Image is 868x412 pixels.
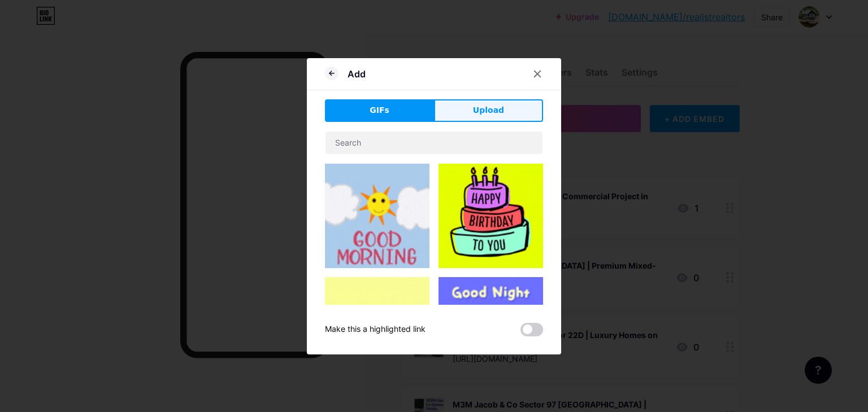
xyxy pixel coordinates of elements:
img: Gihpy [325,277,429,382]
button: Upload [434,99,543,122]
input: Search [325,132,542,154]
img: Gihpy [325,164,429,268]
div: Make this a highlighted link [325,323,426,336]
img: Gihpy [439,164,543,268]
span: GIFs [370,104,389,116]
img: Gihpy [439,277,543,382]
button: GIFs [325,99,434,122]
span: Upload [473,104,504,116]
div: Add [348,67,366,81]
